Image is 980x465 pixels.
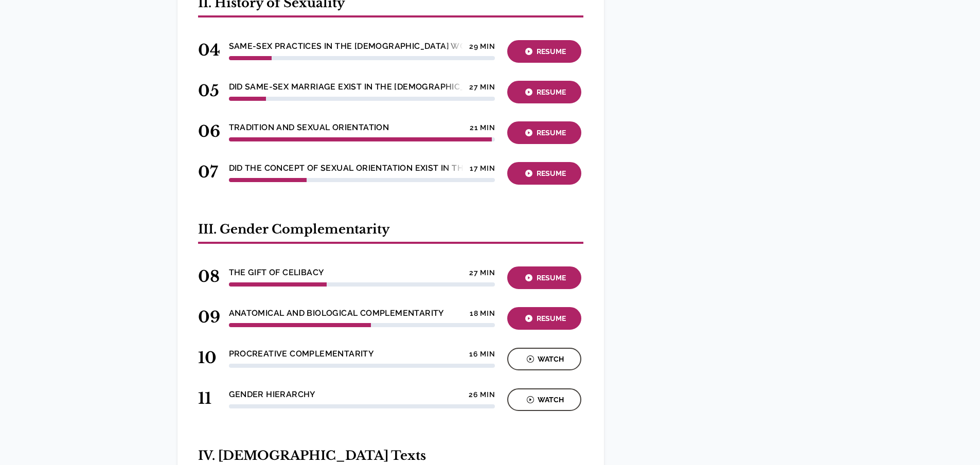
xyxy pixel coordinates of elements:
div: Resume [510,168,578,180]
h4: Tradition and Sexual Orientation [229,121,389,134]
div: Resume [510,86,578,98]
button: Resume [507,121,581,144]
span: 08 [198,267,217,286]
div: Resume [510,313,578,325]
h4: Anatomical and Biological Complementarity [229,307,444,319]
h4: Gender Hierarchy [229,388,316,401]
span: 11 [198,389,217,408]
div: Resume [510,127,578,139]
h4: Procreative Complementarity [229,348,375,360]
div: Watch [510,394,578,406]
button: Resume [507,162,581,185]
button: Watch [507,348,581,370]
button: Resume [507,307,581,330]
h4: The Gift of Celibacy [229,266,325,279]
h2: III. Gender Complementarity [198,221,584,244]
h4: 16 min [469,350,495,358]
button: Resume [507,81,581,103]
div: Resume [510,46,578,58]
h4: 27 min [469,83,495,91]
button: Resume [507,40,581,63]
h4: 27 min [469,269,495,277]
button: Resume [507,266,581,289]
button: Watch [507,388,581,411]
span: 07 [198,163,217,182]
span: 09 [198,308,217,327]
h4: 17 min [470,164,495,172]
h4: 29 min [469,42,495,50]
h4: 18 min [470,309,495,317]
span: 06 [198,122,217,141]
h4: 26 min [469,390,495,399]
div: Resume [510,272,578,284]
span: 05 [198,81,217,100]
div: Watch [510,353,578,365]
span: 04 [198,41,217,60]
h4: 21 min [470,123,495,132]
h4: Did the Concept of Sexual Orientation Exist in the [DEMOGRAPHIC_DATA] World? [229,162,604,174]
span: 10 [198,348,217,367]
h4: Did Same-Sex Marriage Exist in the [DEMOGRAPHIC_DATA] World? [229,81,527,93]
h4: Same-Sex Practices in the [DEMOGRAPHIC_DATA] World [229,40,483,52]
